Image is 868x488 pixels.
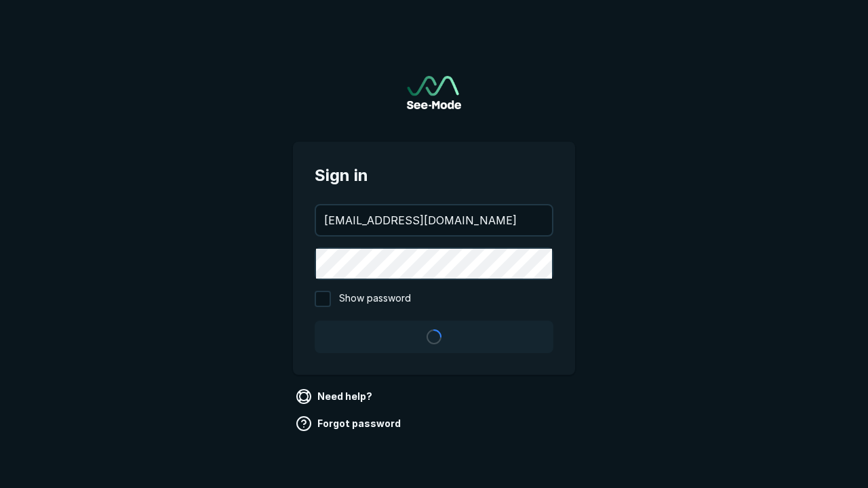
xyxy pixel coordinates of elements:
a: Need help? [293,386,378,407]
img: See-Mode Logo [407,76,461,109]
a: Go to sign in [407,76,461,109]
span: Show password [339,291,411,307]
input: your@email.com [316,205,552,235]
a: Forgot password [293,413,406,434]
span: Sign in [315,163,553,188]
